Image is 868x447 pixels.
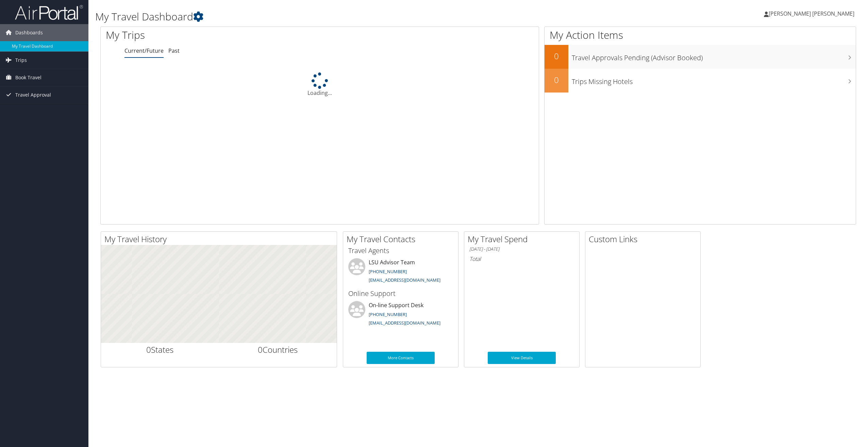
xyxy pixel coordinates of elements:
h1: My Travel Dashboard [95,10,606,24]
h1: My Trips [106,28,351,42]
span: Travel Approval [15,86,51,103]
a: [PHONE_NUMBER] [369,311,407,317]
a: [EMAIL_ADDRESS][DOMAIN_NAME] [369,277,440,283]
div: Loading... [101,72,539,97]
h2: 0 [545,74,568,86]
a: Past [168,47,180,54]
h3: Travel Agents [348,246,453,255]
a: View Details [488,352,556,364]
h3: Trips Missing Hotels [572,73,856,86]
span: 0 [146,344,151,355]
h2: My Travel Contacts [347,233,458,245]
a: [PERSON_NAME] [PERSON_NAME] [764,3,861,24]
img: airportal-logo.png [15,4,83,20]
span: [PERSON_NAME] [PERSON_NAME] [769,10,854,17]
h2: My Travel Spend [468,233,579,245]
a: More Contacts [367,352,435,364]
a: 0Travel Approvals Pending (Advisor Booked) [545,45,856,69]
h2: My Travel History [104,233,337,245]
h6: Total [469,255,574,263]
h2: Custom Links [589,233,700,245]
h2: Countries [224,344,332,355]
h6: [DATE] - [DATE] [469,246,574,252]
span: Trips [15,52,27,69]
li: LSU Advisor Team [345,258,456,286]
a: 0Trips Missing Hotels [545,69,856,93]
span: 0 [258,344,263,355]
li: On-line Support Desk [345,301,456,329]
a: [PHONE_NUMBER] [369,268,407,275]
h3: Travel Approvals Pending (Advisor Booked) [572,50,856,63]
span: Dashboards [15,24,43,41]
span: Book Travel [15,69,41,86]
h3: Online Support [348,289,453,298]
h1: My Action Items [545,28,856,42]
a: Current/Future [124,47,164,54]
h2: 0 [545,50,568,62]
a: [EMAIL_ADDRESS][DOMAIN_NAME] [369,320,440,326]
h2: States [106,344,214,355]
